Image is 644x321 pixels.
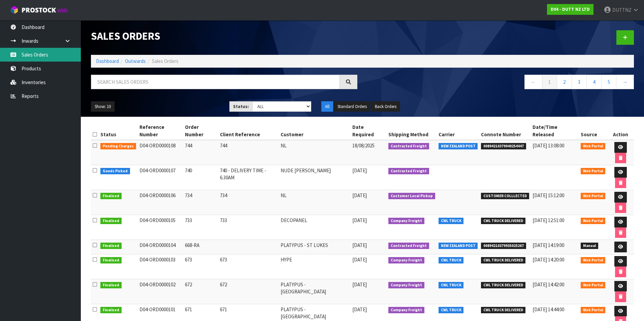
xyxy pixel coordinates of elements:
td: 740 [183,165,218,190]
span: CWL TRUCK DELIVERED [481,307,525,314]
td: PLATYPUS - [GEOGRAPHIC_DATA] [279,279,351,304]
span: Customer Local Pickup [388,193,435,200]
th: Carrier [437,122,480,140]
span: Finalised [100,193,122,200]
td: 672 [218,279,279,304]
a: 4 [586,75,602,89]
input: Search sales orders [91,75,340,89]
span: [DATE] 15:12:00 [533,192,564,199]
span: 18/08/2025 [352,142,375,149]
span: [DATE] 14:20:00 [533,256,564,263]
img: cube-alt.png [10,6,19,14]
td: NUDE [PERSON_NAME] [279,165,351,190]
td: 734 [218,190,279,215]
span: Web Portal [581,257,606,264]
td: D04-ORD0000104 [138,240,184,254]
span: Company Freight [388,257,424,264]
a: ← [524,75,542,89]
td: 673 [183,254,218,279]
td: D04-ORD0000102 [138,279,184,304]
td: 744 [218,140,279,165]
span: [DATE] [352,242,367,248]
th: Order Number [183,122,218,140]
nav: Page navigation [367,75,634,91]
span: [DATE] 14:42:00 [533,281,564,288]
span: CWL TRUCK [439,307,464,314]
span: [DATE] 14:44:00 [533,306,564,313]
td: D04-ORD0000105 [138,215,184,240]
td: D04-ORD0000107 [138,165,184,190]
a: 3 [572,75,587,89]
span: Web Portal [581,168,606,175]
span: CWL TRUCK DELIVERED [481,282,525,289]
a: Outwards [125,58,146,64]
span: Finalised [100,257,122,264]
a: 1 [542,75,557,89]
a: 2 [557,75,572,89]
span: Web Portal [581,218,606,224]
th: Status [99,122,138,140]
span: Web Portal [581,307,606,314]
td: 673 [218,254,279,279]
span: Company Freight [388,307,424,314]
span: 00894210379940254447 [481,143,526,150]
span: Web Portal [581,282,606,289]
span: [DATE] [352,167,367,174]
span: Web Portal [581,193,606,200]
strong: D04 - DUTT NZ LTD [551,6,590,12]
span: [DATE] [352,256,367,263]
span: Web Portal [581,143,606,150]
td: D04-ORD0000108 [138,140,184,165]
small: WMS [57,7,68,14]
span: Company Freight [388,282,424,289]
span: Contracted Freight [388,243,429,249]
td: D04-ORD0000106 [138,190,184,215]
span: Goods Picked [100,168,130,175]
span: CWL TRUCK DELIVERED [481,218,525,224]
span: [DATE] 14:19:00 [533,242,564,248]
span: Finalised [100,218,122,224]
th: Shipping Method [387,122,437,140]
span: Pending Charges [100,143,136,150]
th: Source [579,122,607,140]
th: Reference Number [138,122,184,140]
span: NEW ZEALAND POST [439,243,478,249]
span: Company Freight [388,218,424,224]
td: 734 [183,190,218,215]
span: [DATE] [352,217,367,223]
th: Date/Time Released [531,122,579,140]
span: 00894210379935025267 [481,243,526,249]
span: Contracted Freight [388,168,429,175]
span: DUTTNZ [612,7,632,13]
td: PLATYPUS - ST LUKES [279,240,351,254]
strong: Status: [233,104,249,109]
button: Standard Orders [334,101,371,112]
a: Dashboard [96,58,119,64]
th: Date Required [351,122,387,140]
td: NL [279,190,351,215]
th: Action [607,122,634,140]
span: CWL TRUCK [439,282,464,289]
span: [DATE] [352,306,367,313]
span: [DATE] 12:51:00 [533,217,564,223]
span: CWL TRUCK DELIVERED [481,257,525,264]
a: 5 [601,75,616,89]
td: D04-ORD0000103 [138,254,184,279]
button: All [321,101,333,112]
span: Contracted Freight [388,143,429,150]
td: 740 - DELIVERY TIME - 6.30AM [218,165,279,190]
td: 668-RA [183,240,218,254]
td: DECOPANEL [279,215,351,240]
span: Finalised [100,282,122,289]
span: [DATE] 13:08:00 [533,142,564,149]
span: [DATE] [352,281,367,288]
span: Manual [581,243,599,249]
span: Finalised [100,307,122,314]
span: Finalised [100,243,122,249]
th: Customer [279,122,351,140]
span: CWL TRUCK [439,218,464,224]
th: Client Reference [218,122,279,140]
span: Sales Orders [152,58,179,64]
td: NL [279,140,351,165]
span: [DATE] [352,192,367,199]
